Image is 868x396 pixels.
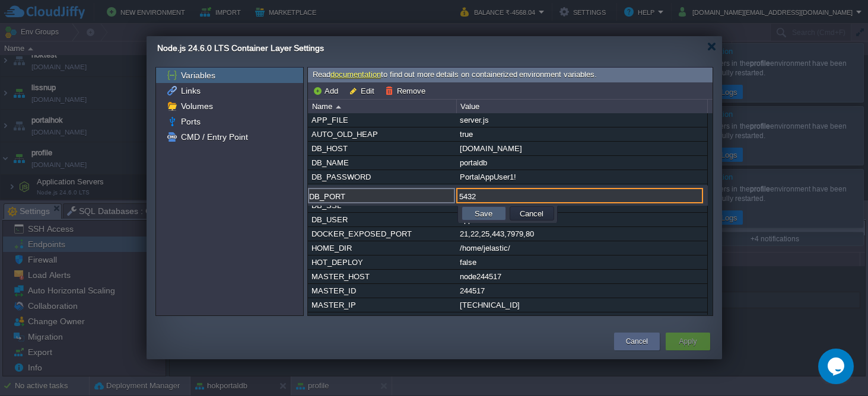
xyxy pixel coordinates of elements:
[471,208,496,219] button: Save
[457,184,707,198] div: 11439
[309,241,456,255] div: HOME_DIR
[457,256,707,269] div: false
[309,170,456,184] div: DB_PASSWORD
[309,270,456,283] div: MASTER_HOST
[309,284,456,298] div: MASTER_ID
[457,213,707,226] div: app
[179,132,250,142] a: CMD / Entry Point
[457,100,707,113] div: Value
[309,227,456,241] div: DOCKER_EXPOSED_PORT
[457,156,707,170] div: portaldb
[330,70,381,79] a: documentation
[309,213,456,226] div: DB_USER
[385,85,429,96] button: Remove
[179,70,217,81] a: Variables
[309,184,456,198] div: DB_PORT
[309,100,456,113] div: Name
[457,270,707,283] div: node244517
[516,208,547,219] button: Cancel
[309,127,456,141] div: AUTO_OLD_HEAP
[157,43,324,53] span: Node.js 24.6.0 LTS Container Layer Settings
[626,336,648,347] button: Cancel
[179,101,215,111] a: Volumes
[457,227,707,241] div: 21,22,25,443,7979,80
[179,116,202,127] a: Ports
[457,127,707,141] div: true
[457,284,707,298] div: 244517
[308,68,713,82] div: Read to find out more details on containerized environment variables.
[818,349,856,384] iframe: chat widget
[457,298,707,312] div: [TECHNICAL_ID]
[313,85,342,96] button: Add
[457,312,707,326] div: development
[309,256,456,269] div: HOT_DEPLOY
[457,241,707,255] div: /home/jelastic/
[179,85,202,96] a: Links
[309,298,456,312] div: MASTER_IP
[679,336,697,347] button: Apply
[349,85,378,96] button: Edit
[309,113,456,127] div: APP_FILE
[457,170,707,184] div: PortalAppUser1!
[457,142,707,155] div: [DOMAIN_NAME]
[309,156,456,170] div: DB_NAME
[309,312,456,326] div: NODE_ENV
[457,113,707,127] div: server.js
[309,142,456,155] div: DB_HOST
